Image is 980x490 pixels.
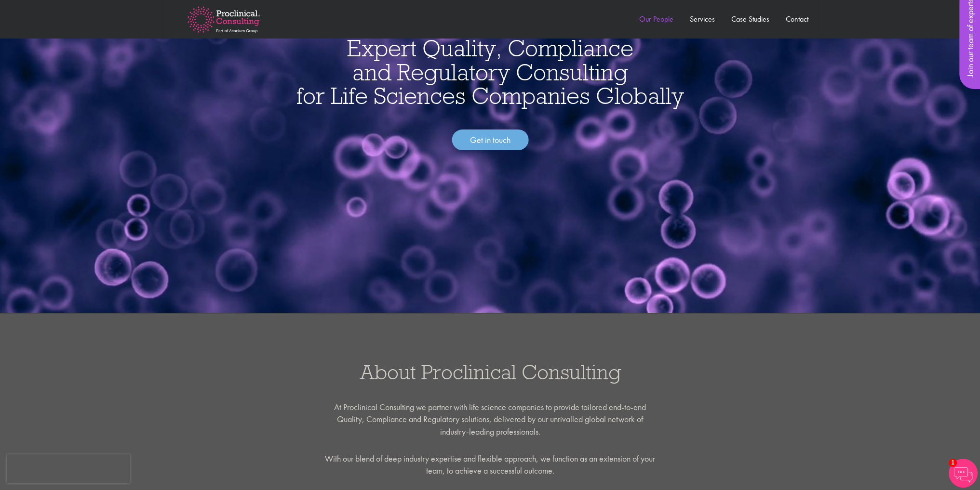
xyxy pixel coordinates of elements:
p: At Proclinical Consulting we partner with life science companies to provide tailored end-to-end Q... [324,401,657,438]
a: Our People [639,14,673,24]
h3: About Proclinical Consulting [10,361,970,383]
a: Get in touch [452,129,528,151]
img: Chatbot [949,459,978,488]
iframe: reCAPTCHA [7,454,130,483]
p: With our blend of deep industry expertise and flexible approach, we function as an extension of y... [324,452,657,477]
a: Services [690,14,715,24]
a: Case Studies [731,14,769,24]
a: Contact [786,14,808,24]
h1: Expert Quality, Compliance and Regulatory Consulting for Life Sciences Companies Globally [10,36,970,108]
span: 1 [949,459,957,467]
a: Privacy Policy [65,101,111,108]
